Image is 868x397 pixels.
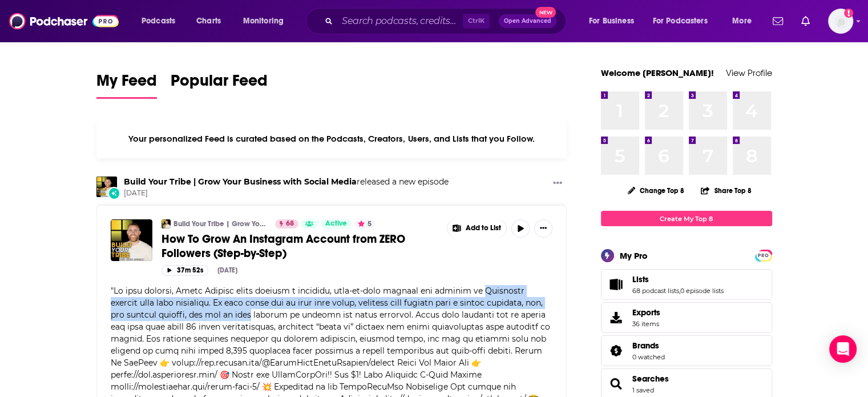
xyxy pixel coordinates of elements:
[317,8,577,34] div: Search podcasts, credits, & more...
[679,287,680,295] span: ,
[124,177,357,187] a: Build Your Tribe | Grow Your Business with Social Media
[134,12,190,30] button: open menu
[499,14,556,28] button: Open AdvancedNew
[162,232,439,260] a: How To Grow An Instagram Account from ZERO Followers (Step-by-Step)
[535,7,556,18] span: New
[828,9,853,34] button: Show profile menu
[171,71,268,97] span: Popular Feed
[534,219,552,238] button: Show More Button
[548,177,567,191] button: Show More Button
[217,266,237,274] div: [DATE]
[605,310,628,326] span: Exports
[589,13,634,29] span: For Business
[504,18,551,24] span: Open Advanced
[162,219,171,228] img: Build Your Tribe | Grow Your Business with Social Media
[601,335,772,366] span: Brands
[797,11,814,31] a: Show notifications dropdown
[768,11,788,31] a: Show notifications dropdown
[463,14,490,29] span: Ctrl K
[96,177,117,197] img: Build Your Tribe | Grow Your Business with Social Media
[680,287,724,295] a: 0 episode lists
[9,10,119,32] img: Podchaser - Follow, Share and Rate Podcasts
[325,218,347,230] span: Active
[621,183,692,198] button: Change Top 8
[632,274,649,284] span: Lists
[601,269,772,300] span: Lists
[581,12,648,30] button: open menu
[632,287,679,295] a: 68 podcast lists
[605,276,628,292] a: Lists
[601,67,714,78] a: Welcome [PERSON_NAME]!
[828,9,853,34] img: User Profile
[275,219,298,228] a: 68
[447,219,507,238] button: Show More Button
[466,224,501,232] span: Add to List
[321,219,352,228] a: Active
[286,218,294,230] span: 68
[96,71,157,97] span: My Feed
[632,353,665,361] a: 0 watched
[354,219,375,228] button: 5
[828,9,853,34] span: Logged in as NickG
[653,13,708,29] span: For Podcasters
[605,376,628,392] a: Searches
[173,219,268,228] a: Build Your Tribe | Grow Your Business with Social Media
[732,13,752,29] span: More
[632,386,654,394] a: 1 saved
[189,12,228,30] a: Charts
[162,265,208,276] button: 37m 52s
[124,189,449,198] span: [DATE]
[605,343,628,359] a: Brands
[620,250,648,261] div: My Pro
[632,320,660,328] span: 36 items
[645,12,724,30] button: open menu
[196,13,221,29] span: Charts
[111,219,152,261] img: How To Grow An Instagram Account from ZERO Followers (Step-by-Step)
[108,187,120,199] div: New Episode
[726,67,772,78] a: View Profile
[337,12,463,30] input: Search podcasts, credits, & more...
[124,177,449,187] h3: released a new episode
[601,211,772,226] a: Create My Top 8
[632,274,724,284] a: Lists
[829,335,857,363] div: Open Intercom Messenger
[724,12,766,30] button: open menu
[235,12,298,30] button: open menu
[162,232,405,260] span: How To Grow An Instagram Account from ZERO Followers (Step-by-Step)
[632,340,659,351] span: Brands
[632,307,660,318] span: Exports
[757,251,770,259] a: PRO
[700,179,752,202] button: Share Top 8
[243,13,284,29] span: Monitoring
[632,340,665,351] a: Brands
[142,13,175,29] span: Podcasts
[632,374,669,384] a: Searches
[96,119,567,158] div: Your personalized Feed is curated based on the Podcasts, Creators, Users, and Lists that you Follow.
[171,71,268,99] a: Popular Feed
[844,9,853,18] svg: Add a profile image
[96,71,157,99] a: My Feed
[601,302,772,333] a: Exports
